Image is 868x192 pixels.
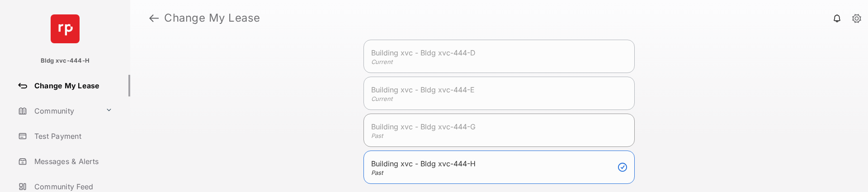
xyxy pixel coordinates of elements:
[164,13,260,23] strong: Change My Lease
[371,169,383,176] em: Past
[14,100,102,122] a: Community
[41,56,90,65] p: Bldg xvc-444-H
[371,121,613,132] span: Building xvc - Bldg xvc-444-G
[371,84,613,95] span: Building xvc - Bldg xvc-444-E
[14,151,130,172] a: Messages & Alerts
[14,75,130,96] a: Change My Lease
[371,95,392,102] em: Current
[371,58,392,65] em: Current
[371,132,383,139] em: Past
[371,158,613,169] span: Building xvc - Bldg xvc-444-H
[14,125,130,147] a: Test Payment
[51,14,80,43] img: svg+xml;base64,PHN2ZyB4bWxucz0iaHR0cDovL3d3dy53My5vcmcvMjAwMC9zdmciIHdpZHRoPSI2NCIgaGVpZ2h0PSI2NC...
[371,47,613,58] span: Building xvc - Bldg xvc-444-D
